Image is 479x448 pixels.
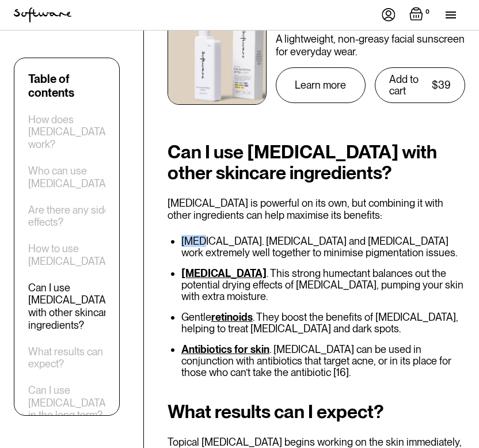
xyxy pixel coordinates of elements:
[28,72,114,100] div: Table of contents
[181,267,267,279] a: [MEDICAL_DATA]
[28,242,114,267] a: How to use [MEDICAL_DATA]
[389,74,432,97] div: Add to cart
[168,401,465,422] h2: What results can I expect?
[276,33,465,58] div: A lightweight, non-greasy facial sunscreen for everyday wear.
[14,7,71,22] img: Software Logo
[181,236,465,259] li: [MEDICAL_DATA]. [MEDICAL_DATA] and [MEDICAL_DATA] work extremely well together to minimise pigmen...
[28,165,114,189] a: Who can use [MEDICAL_DATA]?
[181,312,465,335] li: Gentle . They boost the benefits of [MEDICAL_DATA], helping to treat [MEDICAL_DATA] and dark spots.
[181,344,465,378] li: . [MEDICAL_DATA] can be used in conjunction with antibiotics that target acne, or in its place fo...
[28,204,114,229] a: Are there any side effects?
[168,142,465,183] h2: Can I use [MEDICAL_DATA] with other skincare ingredients?
[432,79,451,91] div: $39
[28,282,114,331] a: Can I use [MEDICAL_DATA] with other skincare ingredients?
[168,197,465,222] p: [MEDICAL_DATA] is powerful on its own, but combining it with other ingredients can help maximise ...
[14,7,71,22] a: home
[28,384,114,422] a: Can I use [MEDICAL_DATA] in the long term?
[181,343,269,355] a: Antibiotics for skin
[28,346,114,370] a: What results can I expect?
[423,7,432,17] div: 0
[168,12,465,105] a: Daily Sun Defence SPF50+A lightweight, non-greasy facial sunscreen for everyday wear.Learn moreAd...
[181,268,465,302] li: . This strong humectant balances out the potential drying effects of [MEDICAL_DATA], pumping your...
[28,113,114,151] a: How does [MEDICAL_DATA] work?
[211,311,253,323] a: retinoids
[295,79,346,91] div: Learn more
[409,7,432,23] a: Open empty cart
